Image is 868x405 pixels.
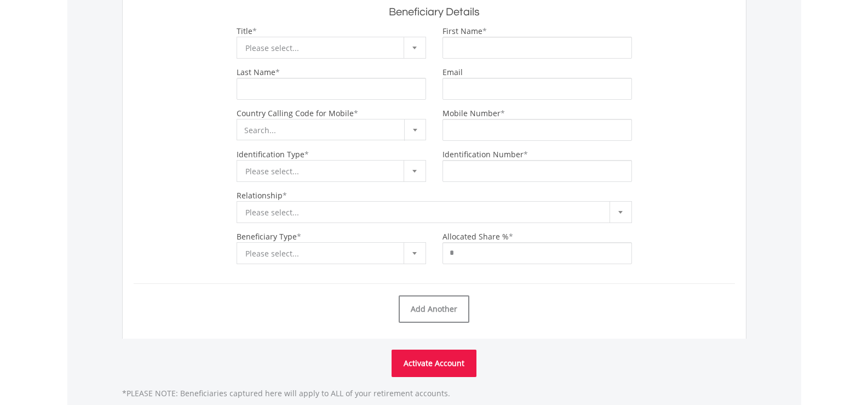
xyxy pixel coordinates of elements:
span: Search... [244,125,276,135]
label: Email [442,67,463,77]
label: Identification Type [237,149,304,159]
span: Please select... [245,202,607,224]
label: Mobile Number [442,108,501,118]
label: Beneficiary Type [237,231,297,242]
label: Title [237,26,252,36]
label: Allocated Share % [442,231,509,242]
label: Relationship [237,190,283,201]
h2: Beneficiary Details [134,4,735,20]
div: *PLEASE NOTE: Beneficiaries captured here will apply to ALL of your retirement accounts. [122,339,746,399]
label: First Name [442,26,482,36]
a: Add Another [399,295,469,323]
label: Last Name [237,67,275,77]
label: Country Calling Code for Mobile [237,108,354,118]
span: Please select... [245,243,401,265]
label: Identification Number [442,149,524,159]
span: Please select... [245,161,401,182]
span: Please select... [245,37,401,59]
button: Activate Account [392,350,476,377]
